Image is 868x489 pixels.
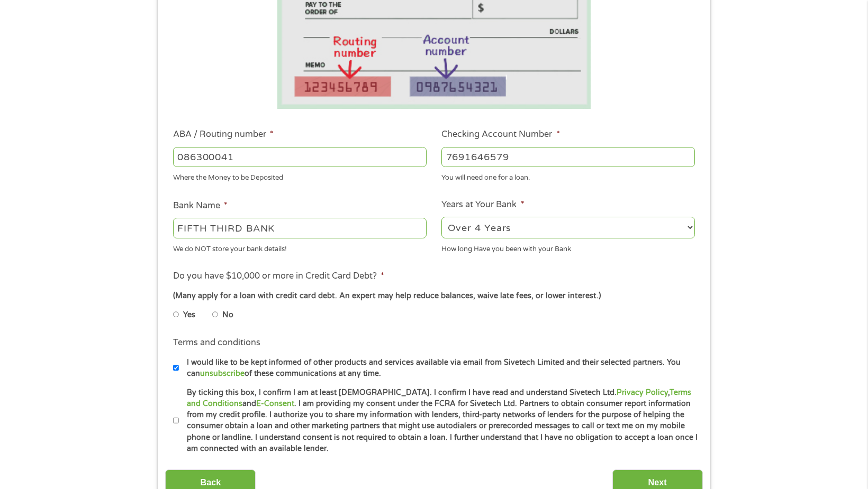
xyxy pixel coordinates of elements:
label: Bank Name [173,200,228,211]
div: You will need one for a loan. [441,169,695,183]
label: Checking Account Number [441,129,559,140]
div: We do NOT store your bank details! [173,240,427,254]
input: 263177916 [173,147,427,167]
label: Yes [183,309,195,321]
div: (Many apply for a loan with credit card debt. An expert may help reduce balances, waive late fees... [173,290,695,302]
a: E-Consent [256,399,294,408]
a: unsubscribe [200,369,245,378]
label: Do you have $10,000 or more in Credit Card Debt? [173,271,384,282]
label: No [222,309,233,321]
a: Terms and Conditions [187,388,691,408]
label: Terms and conditions [173,337,260,348]
label: Years at Your Bank [441,199,524,210]
input: 345634636 [441,147,695,167]
a: Privacy Policy [617,388,668,397]
div: How long Have you been with your Bank [441,240,695,254]
label: By ticking this box, I confirm I am at least [DEMOGRAPHIC_DATA]. I confirm I have read and unders... [179,387,698,455]
div: Where the Money to be Deposited [173,169,427,183]
label: ABA / Routing number [173,129,274,140]
label: I would like to be kept informed of other products and services available via email from Sivetech... [179,357,698,380]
